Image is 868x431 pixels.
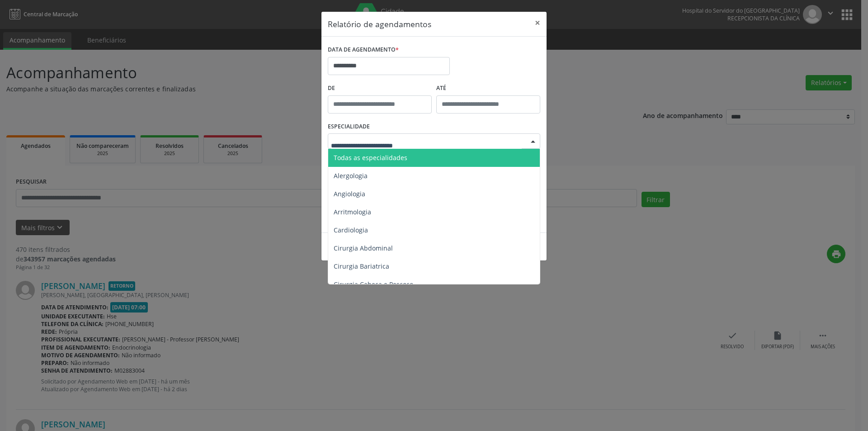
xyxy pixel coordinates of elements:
[334,262,389,270] span: Cirurgia Bariatrica
[334,226,368,234] span: Cardiologia
[334,208,371,216] span: Arritmologia
[328,43,399,57] label: DATA DE AGENDAMENTO
[334,280,413,289] span: Cirurgia Cabeça e Pescoço
[334,171,368,180] span: Alergologia
[334,244,393,252] span: Cirurgia Abdominal
[436,81,540,95] label: ATÉ
[334,153,407,162] span: Todas as especialidades
[528,12,547,34] button: Close
[328,18,431,30] h5: Relatório de agendamentos
[328,120,370,134] label: ESPECIALIDADE
[328,81,432,95] label: De
[334,189,365,198] span: Angiologia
